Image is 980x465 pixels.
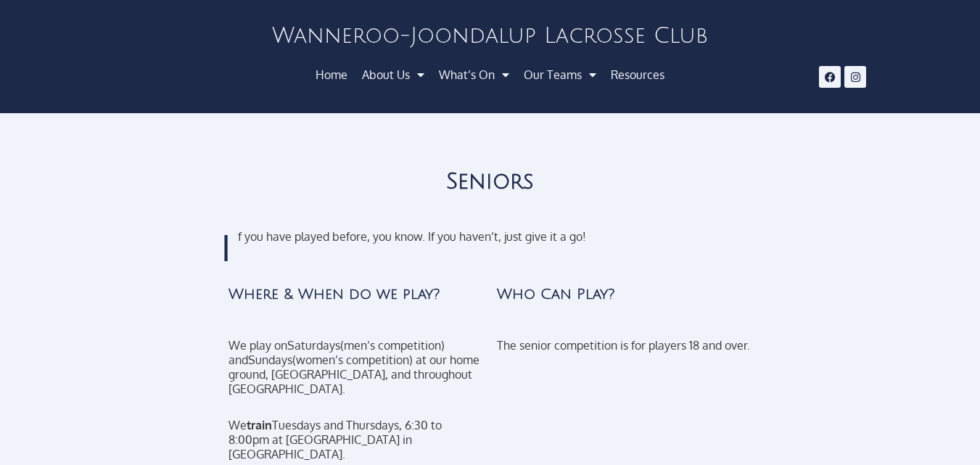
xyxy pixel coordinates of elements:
a: Home [308,62,355,88]
a: Resources [604,62,672,88]
span: I [221,229,231,266]
p: The senior competition is for players 18 and over. [497,338,751,353]
h4: Who Can Play? [497,287,751,302]
a: What’s On [432,62,516,88]
b: Saturdays [287,338,340,353]
strong: train [247,418,272,432]
h2: Wanneroo-Joondalup Lacrosse Club [203,25,777,47]
p: We Tuesdays and Thursdays, 6:30 to 8:00pm at [GEOGRAPHIC_DATA] in [GEOGRAPHIC_DATA]. [228,418,482,461]
p: f you have played before, you know. If you haven’t, just give it a go! [221,229,758,244]
a: Our Teams [516,62,604,88]
p: We play on (men’s competition) and (women’s competition) at our home ground, [GEOGRAPHIC_DATA], a... [228,338,482,396]
h4: Where & When do we play? [228,287,482,302]
b: Sundays [248,353,292,367]
nav: Menu [203,62,777,88]
h2: Seniors [221,171,758,193]
a: About Us [355,62,432,88]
